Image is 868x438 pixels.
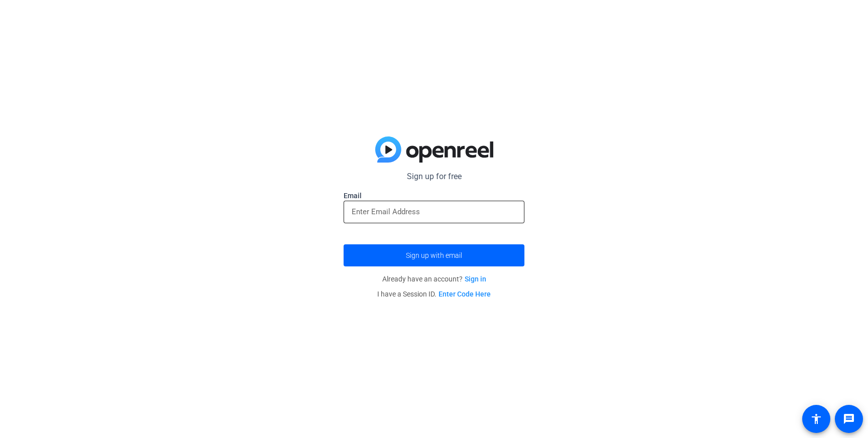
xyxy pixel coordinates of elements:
p: Sign up for free [344,171,524,183]
a: Sign in [465,275,486,283]
button: Sign up with email [344,244,524,266]
mat-icon: message [843,413,855,425]
a: Enter Code Here [439,290,491,298]
label: Email [344,191,524,201]
span: Already have an account? [382,275,486,283]
img: blue-gradient.svg [375,136,493,163]
input: Enter Email Address [352,206,516,218]
mat-icon: accessibility [810,413,822,425]
span: I have a Session ID. [377,290,491,298]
